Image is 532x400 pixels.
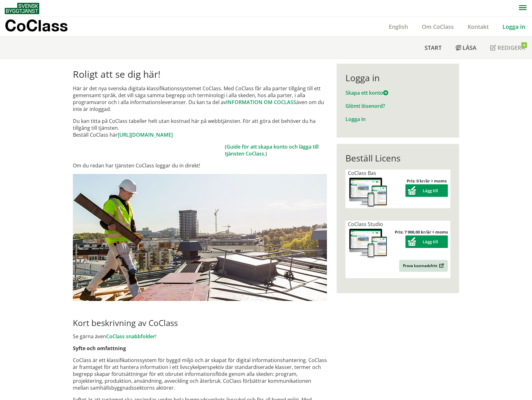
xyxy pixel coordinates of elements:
a: Logga in [496,23,532,30]
p: Se gärna även ! [73,333,327,340]
a: Skapa ett konto [345,89,388,96]
a: INFORMATION OM COCLASS [226,99,296,106]
p: CoClass [5,22,68,29]
p: Om du redan har tjänsten CoClass loggar du in direkt! [73,162,327,169]
img: coclass-license.jpg [348,228,388,259]
strong: Pris: 0 kr/år + moms [407,178,447,184]
p: CoClass är ett klassifikationssystem för byggd miljö och är skapat för digital informationshanter... [73,357,327,391]
span: Läsa [463,44,476,51]
a: Glömt lösenord? [345,103,385,109]
a: Guide för att skapa konto och lägga till tjänsten CoClass [225,143,318,157]
a: Kontakt [461,23,496,30]
img: login.jpg [73,174,327,301]
a: English [382,23,415,30]
p: Du kan titta på CoClass tabeller helt utan kostnad här på webbtjänsten. För att göra det behöver ... [73,118,327,138]
img: Outbound.png [438,263,444,268]
h1: Roligt att se dig här! [73,69,327,80]
a: Om CoClass [415,23,461,30]
img: coclass-license.jpg [348,176,388,208]
a: CoClass [5,17,81,36]
a: Läsa [448,37,483,59]
button: Lägg till [405,235,448,248]
div: Logga in [345,72,450,83]
a: Prova kostnadsfritt [399,260,448,272]
strong: Syfte och omfattning [73,345,126,352]
span: Start [425,44,442,51]
strong: Pris: 7 900,00 kr/år + moms [395,229,448,235]
a: Lägg till [405,188,448,193]
a: Start [418,37,448,59]
a: Lägg till [405,239,448,245]
img: Svensk Byggtjänst [5,3,39,14]
span: CoClass Bas [348,170,376,176]
td: ( .) [225,143,327,157]
h2: Kort beskrivning av CoClass [73,318,327,328]
div: Beställ Licens [345,153,450,163]
a: Logga in [345,116,366,123]
span: CoClass Studio [348,221,383,228]
a: CoClass snabbfolder [106,333,155,340]
a: [URL][DOMAIN_NAME] [118,131,173,138]
p: Här är det nya svenska digitala klassifikationssystemet CoClass. Med CoClass får alla parter till... [73,85,327,113]
button: Lägg till [405,184,448,197]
